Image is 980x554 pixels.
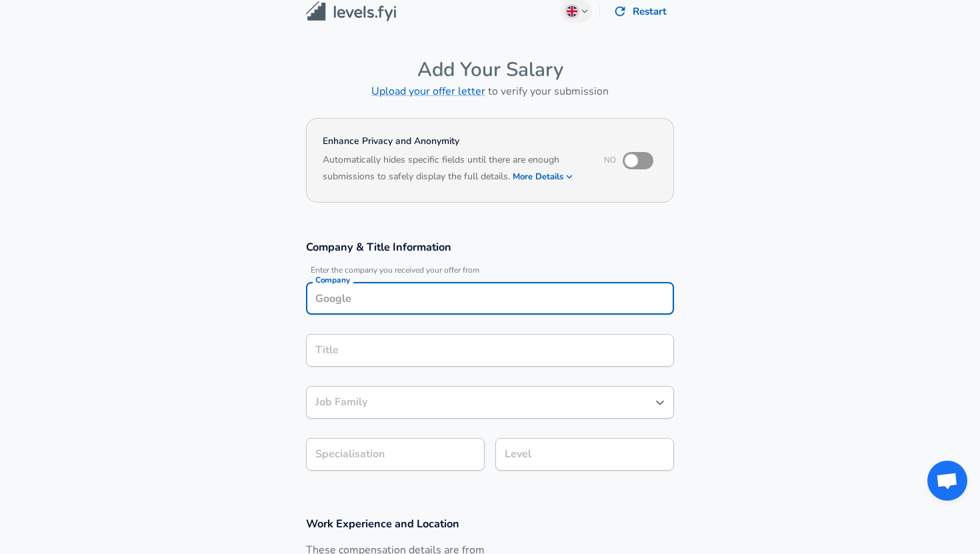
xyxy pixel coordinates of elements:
input: L3 [501,444,668,465]
div: Open chat [927,461,967,501]
input: Google [312,288,668,309]
img: English (UK) [567,6,577,17]
label: Company [315,276,350,284]
input: Specialisation [306,438,485,471]
h4: Enhance Privacy and Anonymity [323,135,586,148]
button: More Details [513,167,574,186]
h3: Work Experience and Location [306,516,674,531]
span: No [604,155,616,165]
span: Enter the company you received your offer from [306,265,674,275]
h4: Add Your Salary [306,57,674,82]
h6: Automatically hides specific fields until there are enough submissions to safely display the full... [323,153,586,186]
input: Software Engineer [312,340,668,361]
h6: to verify your submission [306,82,674,101]
input: Software Engineer [312,392,648,413]
button: Open [651,393,669,412]
a: Upload your offer letter [371,84,485,99]
h3: Company & Title Information [306,239,674,255]
img: Levels.fyi [306,1,396,22]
